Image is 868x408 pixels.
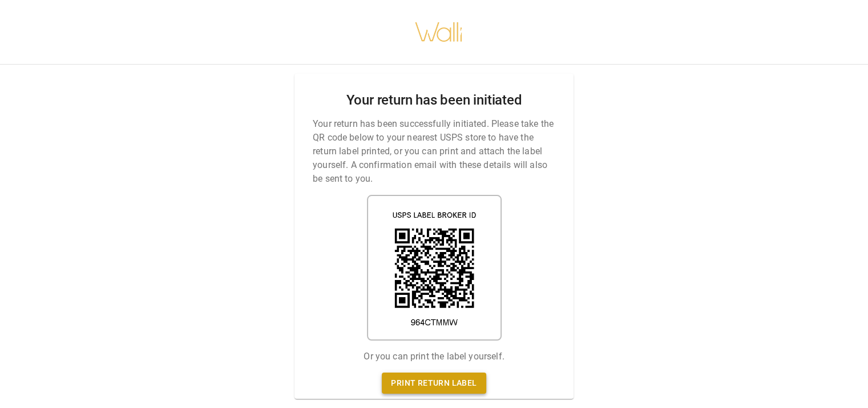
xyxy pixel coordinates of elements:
[382,373,486,394] a: Print return label
[313,117,555,186] p: Your return has been successfully initiated. Please take the QR code below to your nearest USPS s...
[414,7,463,57] img: walli-inc.myshopify.com
[364,350,504,363] p: Or you can print the label yourself.
[367,195,502,341] img: shipping label qr code
[346,92,522,109] h2: Your return has been initiated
